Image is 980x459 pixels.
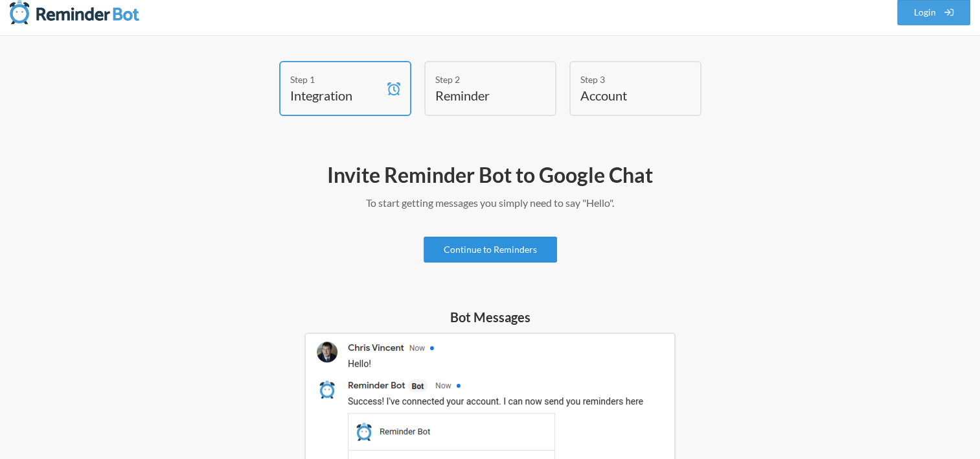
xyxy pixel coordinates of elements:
p: To start getting messages you simply need to say "Hello". [115,195,866,211]
div: Step 2 [435,73,526,86]
h2: Invite Reminder Bot to Google Chat [115,161,866,189]
a: Continue to Reminders [424,237,557,263]
h4: Reminder [435,86,526,104]
div: Step 3 [580,73,671,86]
div: Step 1 [290,73,381,86]
h4: Integration [290,86,381,104]
h5: Bot Messages [304,308,676,326]
h4: Account [580,86,671,104]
